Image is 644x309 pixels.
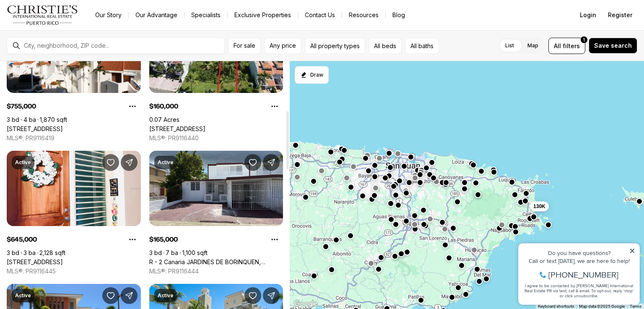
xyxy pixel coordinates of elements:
[9,19,121,25] div: Do you have questions?
[102,154,119,171] button: Save Property: 75 OCEAN DR #311
[295,66,329,84] button: Start drawing
[15,292,31,299] p: Active
[264,38,301,54] button: Any price
[342,9,385,21] a: Resources
[228,9,298,21] a: Exclusive Properties
[608,12,632,18] span: Register
[158,292,174,299] p: Active
[405,38,439,54] button: All baths
[149,258,283,266] a: R - 2 Canaria JARDINES DE BORINQUEN, CAROLINA PR, 00982
[34,39,104,48] span: [PHONE_NUMBER]
[369,38,402,54] button: All beds
[533,203,545,210] span: 130K
[184,9,227,21] a: Specialists
[563,41,580,50] span: filters
[263,287,280,304] button: Share Property
[158,159,174,166] p: Active
[530,201,549,211] button: 130K
[298,9,342,21] button: Contact Us
[121,287,138,304] button: Share Property
[386,9,412,21] a: Blog
[266,231,283,248] button: Property options
[266,98,283,115] button: Property options
[263,154,280,171] button: Share Property
[129,9,184,21] a: Our Advantage
[7,258,63,266] a: 75 OCEAN DR #311, HUMACAO PR, 00791
[521,38,545,53] label: Map
[9,27,121,33] div: Call or text [DATE], we are here to help!
[580,12,596,18] span: Login
[124,231,141,248] button: Property options
[548,38,585,54] button: Allfilters1
[603,7,637,23] button: Register
[102,287,119,304] button: Save Property: 1 SHELL CASTLE CLUB #86
[124,98,141,115] button: Property options
[7,125,63,133] a: 6000 RIO MAR BLVD VILLA LAS BRISAS #4A, RIO GRANDE PR, 00745
[305,38,365,54] button: All property types
[244,287,261,304] button: Save Property: 100 OCEAN DRIVE #134
[15,159,31,166] p: Active
[594,42,632,49] span: Save search
[88,9,128,21] a: Our Story
[149,125,205,133] a: 1 MONTECARLO #149, HUMACAO PR, 00791
[583,36,585,43] span: 1
[270,42,296,49] span: Any price
[575,7,601,23] button: Login
[234,42,255,49] span: For sale
[10,51,119,67] span: I agree to be contacted by [PERSON_NAME] International Real Estate PR via text, call & email. To ...
[121,154,138,171] button: Share Property
[7,5,78,25] img: logo
[554,41,561,50] span: All
[244,154,261,171] button: Save Property: R - 2 Canaria JARDINES DE BORINQUEN
[589,38,637,54] button: Save search
[499,38,521,53] label: List
[228,38,261,54] button: For sale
